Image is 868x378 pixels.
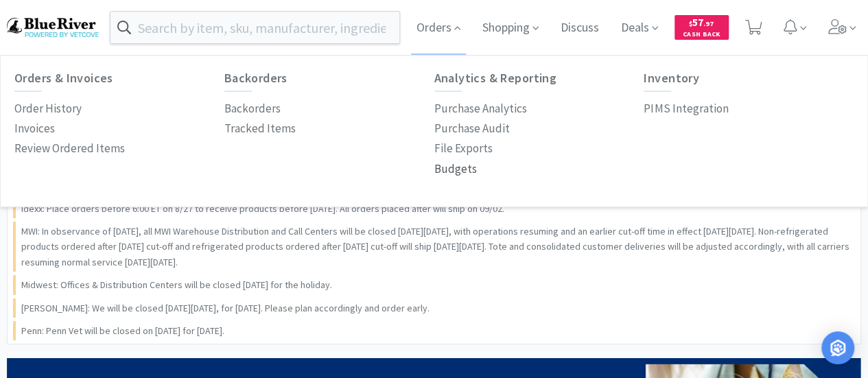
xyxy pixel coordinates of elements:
[14,99,82,118] p: Order History
[14,99,82,119] a: Order History
[675,9,729,46] a: $57.97Cash Back
[21,277,332,292] p: Midwest: Offices & Distribution Centers will be closed [DATE] for the holiday.
[21,201,504,216] p: Idexx: Place orders before 6:00 ET on 8/27 to receive products before [DATE]. All orders placed a...
[434,119,510,138] p: Purchase Audit
[434,99,527,118] p: Purchase Analytics
[434,139,493,158] p: File Exports
[224,99,281,118] p: Backorders
[224,119,296,139] a: Tracked Items
[703,19,714,28] span: . 97
[434,71,644,85] h6: Analytics & Reporting
[644,99,728,118] p: PIMS Integration
[434,119,510,139] a: Purchase Audit
[555,22,605,34] a: Discuss
[14,71,224,85] h6: Orders & Invoices
[689,16,714,29] span: 57
[434,160,477,178] p: Budgets
[689,19,692,28] span: $
[434,99,527,119] a: Purchase Analytics
[14,119,55,139] a: Invoices
[434,139,493,158] a: File Exports
[821,331,854,364] div: Open Intercom Messenger
[21,300,430,316] p: [PERSON_NAME]: We will be closed [DATE][DATE], for [DATE]. Please plan accordingly and order early.
[21,323,224,338] p: Penn: Penn Vet will be closed on [DATE] for [DATE].
[7,18,99,36] img: b17b0d86f29542b49a2f66beb9ff811a.png
[224,71,434,85] h6: Backorders
[14,119,55,138] p: Invoices
[110,12,399,43] input: Search by item, sku, manufacturer, ingredient, size...
[21,224,849,270] p: MWI: In observance of [DATE], all MWI Warehouse Distribution and Call Centers will be closed [DAT...
[434,159,477,179] a: Budgets
[644,71,854,85] h6: Inventory
[644,99,728,119] a: PIMS Integration
[224,119,296,138] p: Tracked Items
[14,139,125,158] a: Review Ordered Items
[14,139,125,158] p: Review Ordered Items
[683,31,720,40] span: Cash Back
[224,99,281,119] a: Backorders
